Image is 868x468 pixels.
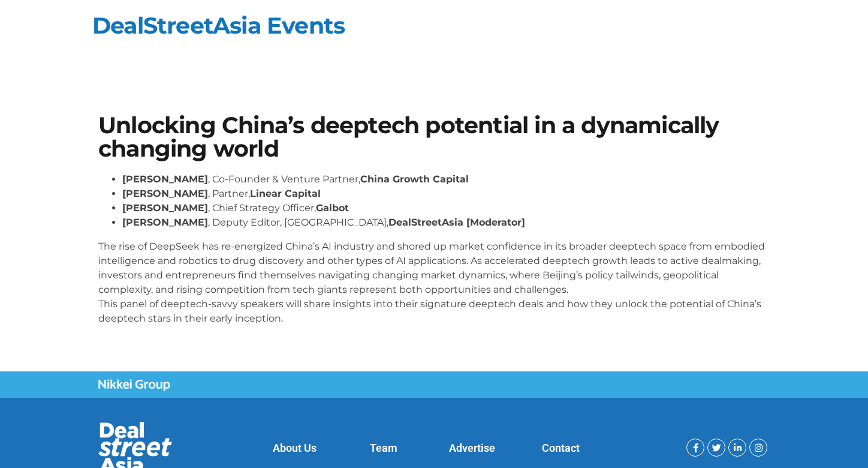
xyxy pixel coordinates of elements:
a: About Us [273,442,317,454]
a: Contact [542,442,580,454]
p: The rise of DeepSeek has re-energized China’s AI industry and shored up market confidence in its ... [98,239,770,326]
li: , Deputy Editor, [GEOGRAPHIC_DATA], [122,215,770,230]
strong: China Growth Capital [360,173,469,185]
a: DealStreetAsia Events [92,11,345,40]
li: , Co-Founder & Venture Partner, [122,172,770,187]
strong: Linear Capital [250,188,321,199]
li: , Chief Strategy Officer, [122,201,770,215]
h1: Unlocking China’s deeptech potential in a dynamically changing world [98,114,770,160]
a: Team [370,442,397,454]
strong: [PERSON_NAME] [122,188,208,199]
img: Nikkei Group [98,379,170,391]
strong: Galbot [316,202,349,214]
li: , Partner, [122,187,770,201]
strong: DealStreetAsia [Moderator] [388,217,525,228]
strong: [PERSON_NAME] [122,173,208,185]
strong: [PERSON_NAME] [122,202,208,214]
a: Advertise [449,442,495,454]
strong: [PERSON_NAME] [122,217,208,228]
